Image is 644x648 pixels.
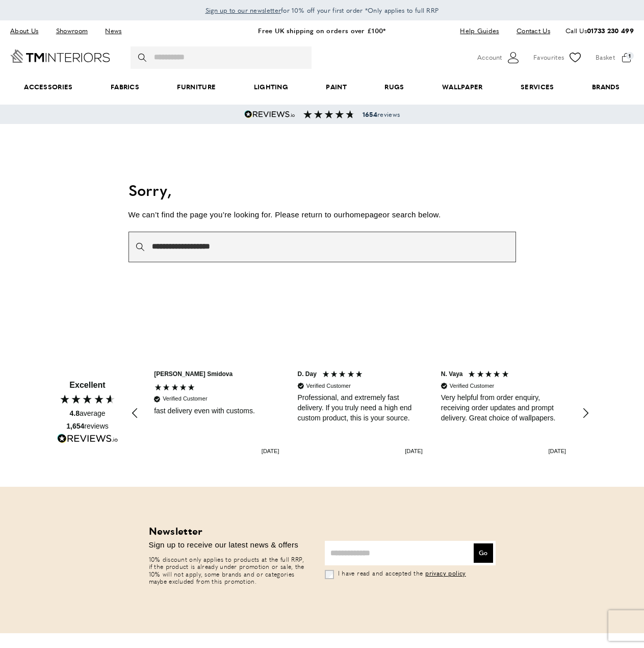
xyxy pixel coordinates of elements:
a: Furniture [158,71,235,103]
span: Account [477,52,502,63]
p: 10% discount only applies to products at the full RRP, if the product is already under promotion ... [149,556,310,586]
a: Help Guides [452,24,506,38]
a: Sign up to our newsletter [205,5,281,15]
img: Reviews section [303,110,354,118]
div: Excellent [69,380,105,391]
h1: Sorry, [128,179,516,201]
strong: 1654 [363,110,377,119]
button: Search [138,46,148,69]
div: [DATE] [405,447,423,455]
div: N. Vaya Verified CustomerVery helpful from order enquiry, receiving order updates and prompt deli... [432,364,575,462]
div: average [69,409,105,419]
button: Search [136,232,146,262]
span: 4.8 [69,409,79,417]
a: Services [502,71,573,103]
p: Call Us [565,26,634,36]
a: Paint [307,71,366,103]
div: reviews [66,421,109,432]
img: Reviews.io 5 stars [244,110,295,118]
a: Fabrics [92,71,159,103]
a: Brands [573,71,639,103]
div: Verified Customer [163,395,207,403]
a: Read more reviews on REVIEWS.io [57,434,118,447]
div: [PERSON_NAME] Smidova Verified Customerfast delivery even with customs.[DATE] [145,364,288,462]
span: reviews [363,110,400,118]
a: Go to Home page [10,49,110,63]
a: News [97,24,129,38]
p: Sign up to receive our latest news & offers [149,539,310,551]
div: 5 Stars [154,383,198,394]
a: Showroom [48,24,95,38]
a: Rugs [366,71,423,103]
div: [DATE] [548,447,566,455]
a: Contact Us [509,24,550,38]
span: Sign up to our newsletter [205,6,281,15]
a: 01733 230 499 [587,26,634,35]
span: 1,654 [66,422,84,430]
a: About Us [10,24,46,38]
span: I have read and accepted the [338,569,423,578]
div: [PERSON_NAME] Smidova [154,370,233,379]
div: REVIEWS.io Carousel Scroll Left [123,401,148,426]
div: Verified Customer [450,382,494,390]
div: 5 Stars [468,370,512,381]
p: We can’t find the page you’re looking for. Please return to our or search below. [128,209,516,221]
a: homepage [345,210,382,219]
a: Free UK shipping on orders over £100* [258,26,385,35]
div: D. Day [297,370,316,379]
div: [DATE] [262,447,279,455]
span: Favourites [533,52,564,63]
div: Professional, and extremely fast delivery. If you truly need a high end custom product, this is y... [297,393,422,423]
form: Subscribe to Newsletter [325,541,496,580]
div: 4.80 Stars [59,393,116,405]
strong: Newsletter [149,523,203,538]
span: Accessories [5,71,92,103]
div: Very helpful from order enquiry, receiving order updates and prompt delivery. Great choice of wal... [441,393,566,423]
a: Favourites [533,50,583,65]
div: 5 Stars [322,370,366,381]
div: D. Day Verified CustomerProfessional, and extremely fast delivery. If you truly need a high end c... [288,364,431,462]
a: privacy policy [425,569,466,578]
button: Customer Account [477,50,521,65]
div: fast delivery even with customs. [154,406,279,416]
div: Verified Customer [306,382,350,390]
div: REVIEWS.io Carousel Scroll Right [573,401,598,426]
a: Lighting [235,71,307,103]
span: for 10% off your first order *Only applies to full RRP [205,6,439,15]
a: Wallpaper [423,71,502,103]
div: N. Vaya [441,370,463,379]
